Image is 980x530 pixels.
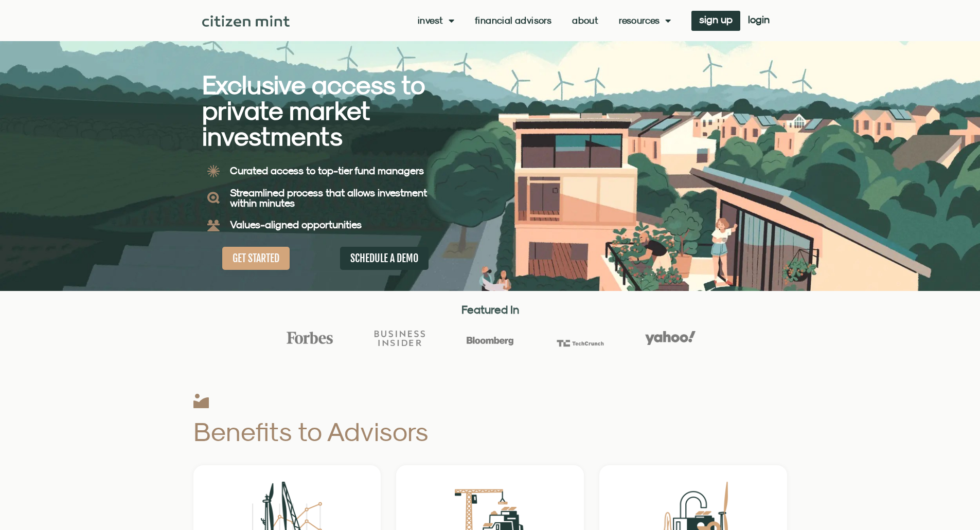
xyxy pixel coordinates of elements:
[350,252,418,265] span: SCHEDULE A DEMO
[202,72,454,149] h2: Exclusive access to private market investments
[233,252,279,265] span: GET STARTED
[619,15,671,26] a: Resources
[222,247,290,270] a: GET STARTED
[691,11,740,31] a: sign up
[699,16,733,23] span: sign up
[418,15,454,26] a: Invest
[740,11,777,31] a: login
[230,165,424,176] b: Curated access to top-tier fund managers
[284,331,335,344] img: Forbes Logo
[193,418,582,445] h2: Benefits to Advisors
[475,15,551,26] a: Financial Advisors
[748,16,770,23] span: login
[230,187,427,209] b: Streamlined process that allows investment within minutes
[202,15,290,27] img: Citizen Mint
[572,15,598,26] a: About
[230,218,362,230] b: Values-aligned opportunities
[461,303,519,316] strong: Featured In
[418,15,671,26] nav: Menu
[340,247,429,270] a: SCHEDULE A DEMO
